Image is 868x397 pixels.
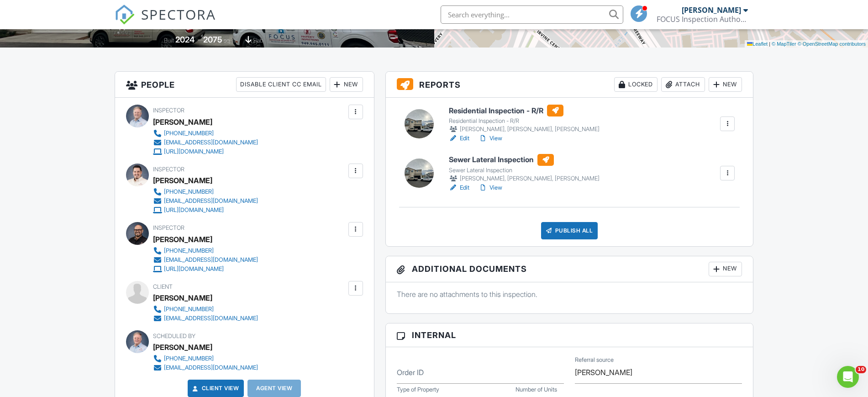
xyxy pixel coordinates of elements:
div: [EMAIL_ADDRESS][DOMAIN_NAME] [164,256,258,264]
a: Leaflet [747,41,768,47]
div: [URL][DOMAIN_NAME] [164,265,224,273]
a: [URL][DOMAIN_NAME] [153,147,258,156]
div: [PHONE_NUMBER] [164,355,214,362]
a: [EMAIL_ADDRESS][DOMAIN_NAME] [153,196,258,206]
div: [PHONE_NUMBER] [164,188,214,196]
h3: People [115,72,374,98]
div: New [709,262,742,276]
a: View [479,134,502,143]
span: slab [253,37,263,44]
div: New [330,77,363,92]
span: Inspector [153,166,184,173]
h3: Reports [386,72,753,98]
span: Inspector [153,224,184,231]
input: Search everything... [441,5,623,24]
a: Residential Inspection - R/R Residential Inspection - R/R [PERSON_NAME], [PERSON_NAME], [PERSON_N... [449,105,600,134]
a: [EMAIL_ADDRESS][DOMAIN_NAME] [153,314,258,323]
a: © MapTiler [772,41,796,47]
a: [EMAIL_ADDRESS][DOMAIN_NAME] [153,255,258,265]
h3: Additional Documents [386,256,753,282]
div: Residential Inspection - R/R [449,117,600,125]
h6: Sewer Lateral Inspection [449,154,600,166]
span: 10 [856,366,866,373]
a: [PHONE_NUMBER] [153,187,258,196]
img: The Best Home Inspection Software - Spectora [115,5,135,25]
div: [EMAIL_ADDRESS][DOMAIN_NAME] [164,197,258,205]
h6: Residential Inspection - R/R [449,105,600,116]
div: [PERSON_NAME] [153,174,212,187]
span: sq. ft. [224,37,237,44]
div: [PERSON_NAME] [153,340,212,354]
a: © OpenStreetMap contributors [798,41,866,47]
div: Locked [614,77,658,92]
div: [PERSON_NAME] [153,291,212,305]
div: [EMAIL_ADDRESS][DOMAIN_NAME] [164,139,258,146]
iframe: Intercom live chat [837,366,859,388]
a: Sewer Lateral Inspection Sewer Lateral Inspection [PERSON_NAME], [PERSON_NAME], [PERSON_NAME] [449,154,600,183]
div: Sewer Lateral Inspection [449,167,600,174]
div: Publish All [541,222,598,239]
div: [PHONE_NUMBER] [164,247,214,254]
div: 2024 [175,35,195,44]
a: [PHONE_NUMBER] [153,305,258,314]
div: [PERSON_NAME], [PERSON_NAME], [PERSON_NAME] [449,174,600,183]
span: | [769,41,770,47]
div: Disable Client CC Email [236,77,326,92]
span: Scheduled By [153,333,195,339]
a: Edit [449,134,469,143]
div: [EMAIL_ADDRESS][DOMAIN_NAME] [164,364,258,371]
div: [PHONE_NUMBER] [164,130,214,137]
span: Built [164,37,174,44]
a: SPECTORA [115,12,216,32]
a: [EMAIL_ADDRESS][DOMAIN_NAME] [153,138,258,147]
div: FOCUS Inspection Authority [657,15,748,24]
label: Order ID [397,367,424,377]
a: [PHONE_NUMBER] [153,129,258,138]
p: There are no attachments to this inspection. [397,289,742,299]
div: [EMAIL_ADDRESS][DOMAIN_NAME] [164,315,258,322]
div: 2075 [203,35,222,44]
span: Inspector [153,107,184,114]
a: [PHONE_NUMBER] [153,246,258,255]
a: [URL][DOMAIN_NAME] [153,265,258,274]
span: SPECTORA [141,5,216,24]
div: [PERSON_NAME], [PERSON_NAME], [PERSON_NAME] [449,125,600,134]
label: Number of Units [516,386,557,394]
div: New [709,77,742,92]
div: [PERSON_NAME] [153,115,212,129]
a: Edit [449,183,469,192]
span: Client [153,283,173,290]
h3: Internal [386,323,753,347]
div: [PHONE_NUMBER] [164,306,214,313]
label: Referral source [575,356,614,364]
div: [URL][DOMAIN_NAME] [164,206,224,214]
a: [EMAIL_ADDRESS][DOMAIN_NAME] [153,363,258,372]
label: Type of Property [397,386,439,394]
a: Client View [191,384,239,393]
a: View [479,183,502,192]
div: [PERSON_NAME] [682,5,741,15]
a: [PHONE_NUMBER] [153,354,258,363]
a: [URL][DOMAIN_NAME] [153,206,258,215]
div: [PERSON_NAME] [153,233,212,246]
div: [URL][DOMAIN_NAME] [164,148,224,155]
div: Attach [661,77,705,92]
